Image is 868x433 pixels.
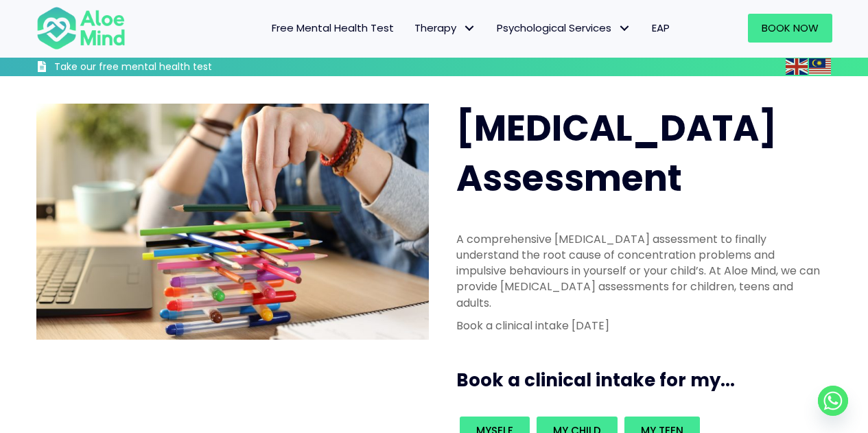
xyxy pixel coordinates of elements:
span: [MEDICAL_DATA] Assessment [456,103,777,203]
a: Free Mental Health Test [261,14,404,43]
img: en [786,58,808,75]
span: Therapy [414,21,476,35]
span: Therapy: submenu [460,19,480,38]
a: Take our free mental health test [36,60,285,76]
a: Malay [809,58,832,74]
a: Psychological ServicesPsychological Services: submenu [486,14,642,43]
img: Aloe mind Logo [36,5,126,51]
p: A comprehensive [MEDICAL_DATA] assessment to finally understand the root cause of concentration p... [456,231,824,311]
span: Psychological Services: submenu [615,19,635,38]
a: Book Now [748,14,832,43]
span: Psychological Services [497,21,631,35]
a: EAP [642,14,680,43]
span: EAP [652,21,670,35]
a: TherapyTherapy: submenu [404,14,486,43]
p: Book a clinical intake [DATE] [456,318,824,333]
span: Free Mental Health Test [272,21,394,35]
h3: Take our free mental health test [54,60,285,74]
nav: Menu [143,14,680,43]
img: ms [809,58,831,75]
a: Whatsapp [818,386,848,416]
h3: Book a clinical intake for my... [456,368,838,393]
img: ADHD photo [36,104,429,339]
a: English [786,58,809,74]
span: Book Now [762,21,819,35]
